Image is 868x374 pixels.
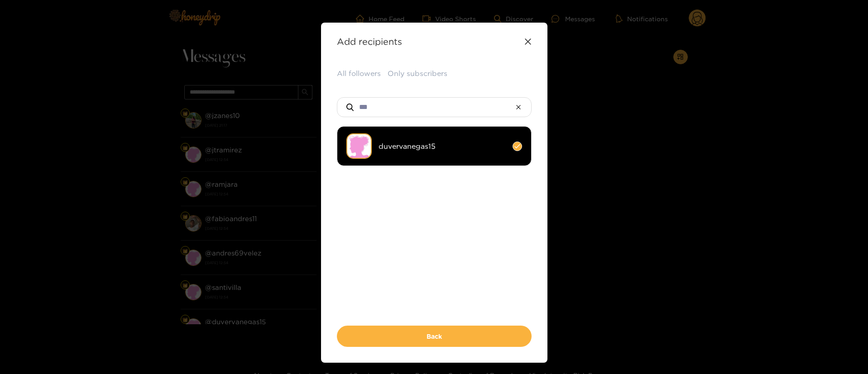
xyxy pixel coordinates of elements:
button: All followers [337,68,381,79]
span: duvervanegas15 [379,141,506,151]
button: Back [337,326,532,347]
img: no-avatar.png [346,133,372,159]
button: Only subscribers [388,68,447,79]
strong: Add recipients [337,36,402,47]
